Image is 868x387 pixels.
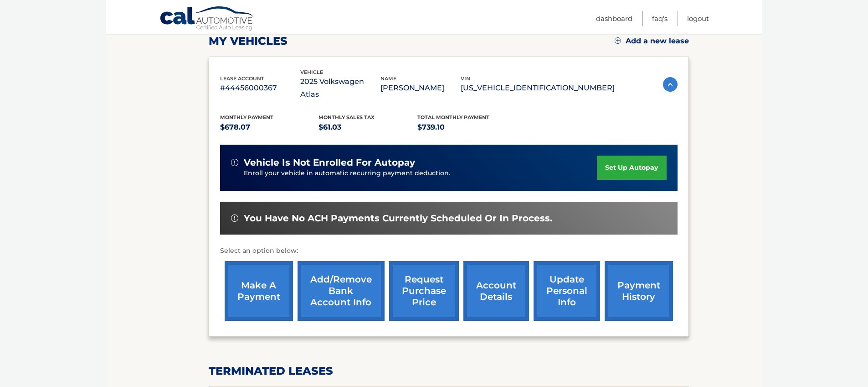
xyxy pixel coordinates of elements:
a: request purchase price [389,261,459,321]
p: $678.07 [220,121,319,134]
a: make a payment [225,261,293,321]
p: [US_VEHICLE_IDENTIFICATION_NUMBER] [461,82,615,94]
a: FAQ's [652,11,668,26]
h2: my vehicles [209,34,288,48]
a: Cal Automotive [159,6,255,32]
a: Add/Remove bank account info [298,261,385,321]
a: account details [463,261,529,321]
p: Select an option below: [220,246,678,256]
h2: terminated leases [209,364,689,378]
span: Monthly Payment [220,114,273,120]
a: set up autopay [597,156,666,180]
a: Logout [687,11,709,26]
p: [PERSON_NAME] [380,82,461,94]
span: name [380,75,396,82]
img: alert-white.svg [231,214,238,222]
span: vin [461,75,470,82]
p: 2025 Volkswagen Atlas [300,75,380,101]
img: accordion-active.svg [663,77,678,92]
img: add.svg [615,37,621,44]
span: vehicle [300,69,323,75]
span: vehicle is not enrolled for autopay [244,157,415,168]
a: Dashboard [596,11,632,26]
img: alert-white.svg [231,159,238,166]
span: You have no ACH payments currently scheduled or in process. [244,213,552,224]
p: #44456000367 [220,82,300,94]
span: Total Monthly Payment [417,114,489,120]
a: payment history [605,261,673,321]
p: $739.10 [417,121,516,134]
a: update personal info [534,261,600,321]
p: Enroll your vehicle in automatic recurring payment deduction. [244,168,597,178]
a: Add a new lease [615,37,689,46]
span: Monthly sales Tax [318,114,375,120]
p: $61.03 [318,121,417,134]
span: lease account [220,75,264,82]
